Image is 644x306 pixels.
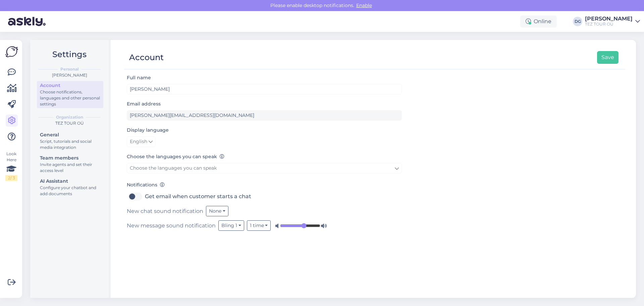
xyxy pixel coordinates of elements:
input: Enter email [127,110,402,121]
div: Team members [40,155,100,162]
b: Personal [60,66,79,72]
span: English [130,138,147,145]
button: 1 time [247,220,271,231]
div: Script, tutorials and social media integration [40,138,100,150]
h2: Settings [36,48,103,61]
label: Display language [127,127,169,134]
input: Enter name [127,84,402,94]
div: AI Assistant [40,178,100,185]
div: [PERSON_NAME] [585,16,633,21]
b: Organization [56,114,83,120]
div: Choose notifications, languages and other personal settings [40,89,100,107]
span: Enable [354,2,374,8]
div: New chat sound notification [127,206,402,216]
a: Choose the languages you can speak [127,163,402,173]
div: [PERSON_NAME] [36,72,103,78]
span: Choose the languages you can speak [130,165,217,171]
div: Account [129,51,164,64]
div: TEZ TOUR OÜ [585,21,633,27]
button: Save [597,51,619,64]
a: AI AssistantConfigure your chatbot and add documents [37,177,103,198]
label: Notifications [127,181,165,188]
div: Account [40,82,100,89]
img: Askly Logo [5,45,18,58]
a: Team membersInvite agents and set their access level [37,154,103,175]
div: Online [520,15,557,28]
div: DG [573,17,582,26]
div: 2 / 3 [5,175,17,181]
label: Choose the languages you can speak [127,153,224,160]
button: None [206,206,228,216]
div: New message sound notification [127,220,402,231]
a: GeneralScript, tutorials and social media integration [37,130,103,151]
div: Invite agents and set their access level [40,162,100,174]
button: Bling 1 [218,220,244,231]
div: Configure your chatbot and add documents [40,185,100,197]
label: Email address [127,100,161,107]
div: General [40,131,100,138]
a: [PERSON_NAME]TEZ TOUR OÜ [585,16,640,27]
div: Look Here [5,151,17,181]
a: AccountChoose notifications, languages and other personal settings [37,81,103,108]
div: TEZ TOUR OÜ [36,120,103,126]
label: Full name [127,74,151,81]
a: English [127,136,156,147]
label: Get email when customer starts a chat [145,191,251,202]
